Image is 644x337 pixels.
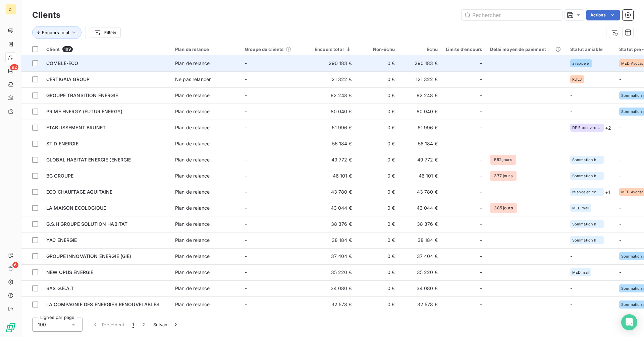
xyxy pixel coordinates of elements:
[311,216,356,232] td: 38 376 €
[356,216,399,232] td: 0 €
[38,321,46,328] span: 100
[46,269,93,275] span: NEW OPUS ENERGIE
[446,47,482,52] div: Limite d’encours
[570,253,572,259] span: -
[46,157,131,162] span: GLOBAL HABITAT ENERGIE (ENERGIE
[356,232,399,248] td: 0 €
[175,92,210,99] div: Plan de relance
[572,190,602,194] span: relance en cours
[46,285,74,291] span: SAS G.E.A.T
[46,109,122,114] span: PRIME ENERGY (FUTUR ENERGY)
[42,30,69,35] span: Encours total
[5,322,16,333] img: Logo LeanPay
[360,47,395,52] div: Non-échu
[245,125,247,130] span: -
[46,76,90,82] span: CERTIGAIA GROUP
[619,157,621,162] span: -
[399,87,442,104] td: 82 248 €
[128,318,138,332] button: 1
[399,184,442,200] td: 43 780 €
[399,200,442,216] td: 43 044 €
[88,318,128,332] button: Précédent
[245,189,247,195] span: -
[175,47,237,52] div: Plan de relance
[46,221,127,227] span: G.S.H GROUPE SOLUTION HABITAT
[356,152,399,168] td: 0 €
[403,47,438,52] div: Échu
[356,71,399,87] td: 0 €
[175,76,211,83] div: Ne pas relancer
[619,221,621,227] span: -
[46,60,78,66] span: COMBLE-ECO
[32,9,60,21] h3: Clients
[619,141,621,146] span: -
[480,269,482,276] span: -
[480,60,482,67] span: -
[175,60,210,67] div: Plan de relance
[245,60,247,66] span: -
[619,173,621,179] span: -
[399,168,442,184] td: 46 101 €
[480,205,482,211] span: -
[480,253,482,260] span: -
[619,125,621,130] span: -
[356,296,399,313] td: 0 €
[462,10,562,20] input: Rechercher
[480,285,482,292] span: -
[480,108,482,115] span: -
[356,55,399,71] td: 0 €
[46,189,112,195] span: ECO CHAUFFAGE AQUITAINE
[245,269,247,275] span: -
[315,47,352,52] div: Encours total
[572,77,582,81] span: RJ/LJ
[480,189,482,195] span: -
[605,189,610,196] span: + 1
[149,318,183,332] button: Suivant
[356,184,399,200] td: 0 €
[480,140,482,147] span: -
[10,64,18,70] span: 92
[175,237,210,244] div: Plan de relance
[90,27,121,38] button: Filtrer
[399,104,442,120] td: 80 040 €
[490,155,516,165] span: 552 jours
[175,269,210,276] div: Plan de relance
[46,92,118,98] span: GROUPE TRANSITION ENERGIE
[586,10,620,20] button: Actions
[490,47,562,52] div: Délai moyen de paiement
[570,109,572,114] span: -
[356,120,399,136] td: 0 €
[356,87,399,104] td: 0 €
[356,104,399,120] td: 0 €
[480,92,482,99] span: -
[619,269,621,275] span: -
[572,270,589,274] span: MED mail
[311,232,356,248] td: 38 184 €
[245,253,247,259] span: -
[399,152,442,168] td: 49 772 €
[356,200,399,216] td: 0 €
[480,173,482,179] span: -
[175,221,210,227] div: Plan de relance
[311,264,356,280] td: 35 220 €
[46,205,106,211] span: LA MAISON ECOLOGIQUE
[572,206,589,210] span: MED mail
[572,222,602,226] span: Sommation huissier (uniquement)
[175,140,210,147] div: Plan de relance
[311,296,356,313] td: 32 578 €
[311,87,356,104] td: 82 248 €
[138,318,149,332] button: 2
[311,55,356,71] td: 290 183 €
[399,264,442,280] td: 35 220 €
[245,141,247,146] span: -
[572,174,602,178] span: Sommation huissier (uniquement)
[245,285,247,291] span: -
[480,76,482,83] span: -
[480,124,482,131] span: -
[570,285,572,291] span: -
[572,61,590,65] span: a rappeler
[175,156,210,163] div: Plan de relance
[46,173,73,179] span: BG GROUPE
[175,253,210,260] div: Plan de relance
[46,253,131,259] span: GROUPE INNOVATION ENERGIE (GIE)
